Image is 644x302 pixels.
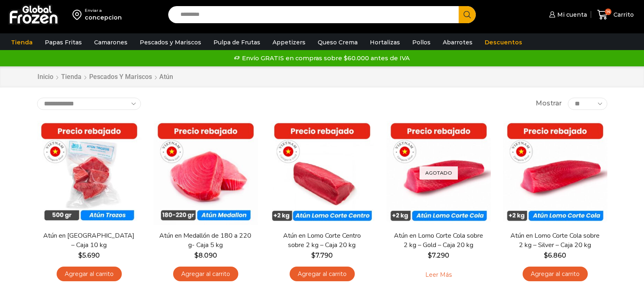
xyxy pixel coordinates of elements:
a: Atún en Lomo Corte Cola sobre 2 kg – Silver – Caja 20 kg [508,231,602,250]
a: Agregar al carrito: “Atún en Trozos - Caja 10 kg” [57,267,122,282]
a: Pescados y Mariscos [136,35,205,50]
a: Atún en Lomo Corte Centro sobre 2 kg – Caja 20 kg [275,231,369,250]
h1: Atún [159,73,173,81]
div: Enviar a [85,8,122,13]
span: $ [311,252,315,259]
span: $ [194,252,198,259]
img: address-field-icon.svg [73,8,85,22]
a: Atún en [GEOGRAPHIC_DATA] – Caja 10 kg [42,231,136,250]
a: Pulpa de Frutas [209,35,264,50]
a: Atún en Medallón de 180 a 220 g- Caja 5 kg [158,231,252,250]
span: 14 [605,9,611,15]
a: Pollos [408,35,435,50]
bdi: 7.290 [428,252,449,259]
a: Agregar al carrito: “Atún en Medallón de 180 a 220 g- Caja 5 kg” [173,267,238,282]
bdi: 7.790 [311,252,333,259]
select: Pedido de la tienda [37,98,141,110]
a: 14 Carrito [595,5,636,24]
p: Agotado [420,166,458,179]
a: Appetizers [268,35,310,50]
a: Agregar al carrito: “Atún en Lomo Corte Centro sobre 2 kg - Caja 20 kg” [290,267,355,282]
nav: Breadcrumb [37,72,173,82]
span: $ [428,252,432,259]
span: Mostrar [536,99,562,108]
a: Abarrotes [439,35,477,50]
span: Mi cuenta [555,11,587,19]
a: Agregar al carrito: “Atún en Lomo Corte Cola sobre 2 kg - Silver - Caja 20 kg” [523,267,588,282]
button: Search button [459,6,476,23]
a: Mi cuenta [547,7,587,23]
a: Tienda [61,72,82,82]
bdi: 6.860 [544,252,566,259]
bdi: 5.690 [78,252,100,259]
a: Hortalizas [366,35,404,50]
span: $ [544,252,548,259]
span: $ [78,252,82,259]
a: Descuentos [481,35,526,50]
a: Tienda [7,35,37,50]
a: Leé más sobre “Atún en Lomo Corte Cola sobre 2 kg - Gold – Caja 20 kg” [413,267,464,284]
a: Queso Crema [314,35,362,50]
a: Atún en Lomo Corte Cola sobre 2 kg – Gold – Caja 20 kg [391,231,485,250]
a: Papas Fritas [41,35,86,50]
a: Inicio [37,72,54,82]
div: concepcion [85,13,122,22]
a: Camarones [90,35,132,50]
a: Pescados y Mariscos [89,72,152,82]
bdi: 8.090 [194,252,217,259]
span: Carrito [611,11,634,19]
